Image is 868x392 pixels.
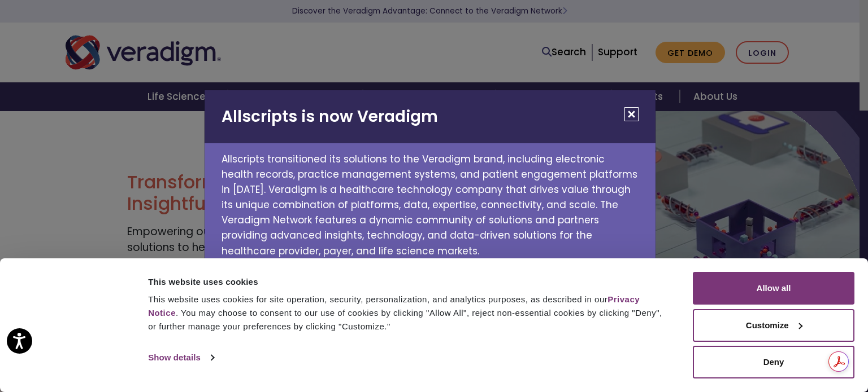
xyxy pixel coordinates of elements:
[148,349,214,366] a: Show details
[205,143,656,259] p: Allscripts transitioned its solutions to the Veradigm brand, including electronic health records,...
[693,309,854,342] button: Customize
[693,346,854,378] button: Deny
[693,272,854,305] button: Allow all
[205,90,656,143] h2: Allscripts is now Veradigm
[624,107,639,121] button: Close
[148,293,667,333] div: This website uses cookies for site operation, security, personalization, and analytics purposes, ...
[148,275,667,289] div: This website uses cookies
